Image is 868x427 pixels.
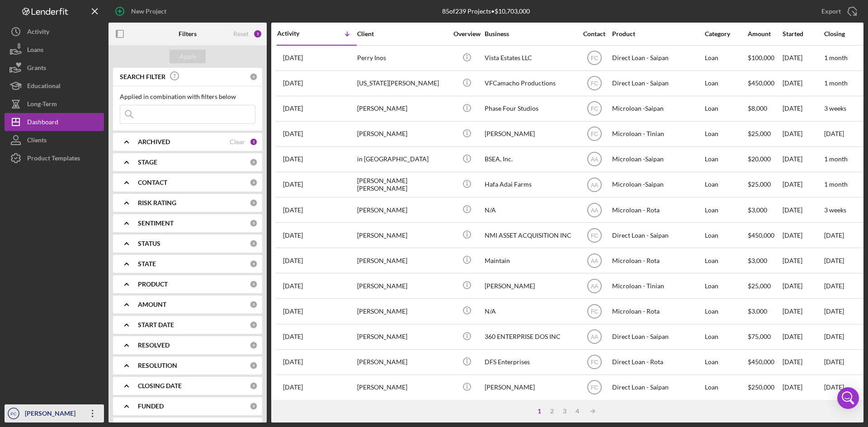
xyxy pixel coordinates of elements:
[748,249,782,272] div: $3,000
[824,180,848,188] time: 1 month
[250,341,258,349] div: 0
[27,95,57,115] div: Long-Term
[824,54,848,61] time: 1 month
[27,149,80,169] div: Product Templates
[612,274,703,298] div: Microloan - Tinian
[485,299,575,323] div: N/A
[5,404,104,422] button: FC[PERSON_NAME]
[283,80,303,87] time: 2025-08-26 06:52
[591,55,598,61] text: FC
[748,71,782,95] div: $450,000
[27,77,61,97] div: Educational
[612,97,703,121] div: Microloan -Saipan
[250,280,258,288] div: 0
[612,46,703,70] div: Direct Loan - Saipan
[783,97,823,121] div: [DATE]
[138,240,160,247] b: STATUS
[824,79,848,87] time: 1 month
[748,274,782,298] div: $25,000
[705,97,747,121] div: Loan
[357,375,448,399] div: [PERSON_NAME]
[748,147,782,171] div: $20,000
[591,106,598,112] text: FC
[783,375,823,399] div: [DATE]
[612,198,703,222] div: Microloan - Rota
[5,149,104,167] button: Product Templates
[612,71,703,95] div: Direct Loan - Saipan
[283,384,303,391] time: 2025-06-30 03:34
[783,274,823,298] div: [DATE]
[824,358,844,366] time: [DATE]
[250,73,258,81] div: 0
[357,173,448,197] div: [PERSON_NAME] [PERSON_NAME]
[590,283,598,289] text: AA
[179,30,197,38] b: Filters
[558,408,571,415] div: 3
[824,130,844,137] time: [DATE]
[485,97,575,121] div: Phase Four Studios
[485,122,575,146] div: [PERSON_NAME]
[253,29,262,38] div: 1
[824,231,844,239] time: [DATE]
[138,403,164,410] b: FUNDED
[250,382,258,390] div: 0
[250,138,258,146] div: 1
[821,2,841,20] div: Export
[612,249,703,272] div: Microloan - Rota
[705,223,747,247] div: Loan
[748,299,782,323] div: $3,000
[27,131,47,151] div: Clients
[485,30,575,38] div: Business
[138,281,168,288] b: PRODUCT
[705,299,747,323] div: Loan
[27,23,49,43] div: Activity
[590,156,598,163] text: AA
[705,173,747,197] div: Loan
[824,257,844,264] time: [DATE]
[283,130,303,137] time: 2025-08-19 03:54
[783,350,823,374] div: [DATE]
[357,198,448,222] div: [PERSON_NAME]
[705,249,747,272] div: Loan
[705,350,747,374] div: Loan
[5,113,104,131] button: Dashboard
[250,402,258,410] div: 0
[591,232,598,239] text: FC
[131,2,166,20] div: New Project
[5,41,104,59] button: Loans
[5,59,104,77] button: Grants
[783,223,823,247] div: [DATE]
[357,97,448,121] div: [PERSON_NAME]
[283,333,303,340] time: 2025-07-04 07:50
[27,113,58,133] div: Dashboard
[783,147,823,171] div: [DATE]
[612,299,703,323] div: Microloan - Rota
[705,71,747,95] div: Loan
[138,260,156,267] b: STATE
[283,155,303,163] time: 2025-08-18 10:03
[230,138,245,145] div: Clear
[357,274,448,298] div: [PERSON_NAME]
[283,358,303,366] time: 2025-07-03 00:59
[283,232,303,239] time: 2025-07-31 05:31
[170,50,206,63] button: Apply
[705,147,747,171] div: Loan
[783,198,823,222] div: [DATE]
[705,122,747,146] div: Loan
[283,181,303,188] time: 2025-08-14 05:40
[748,198,782,222] div: $3,000
[108,2,175,20] button: New Project
[591,131,598,137] text: FC
[179,50,196,63] div: Apply
[5,23,104,41] button: Activity
[5,77,104,95] a: Educational
[250,239,258,248] div: 0
[571,408,584,415] div: 4
[783,325,823,349] div: [DATE]
[5,95,104,113] a: Long-Term
[138,199,176,206] b: RISK RATING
